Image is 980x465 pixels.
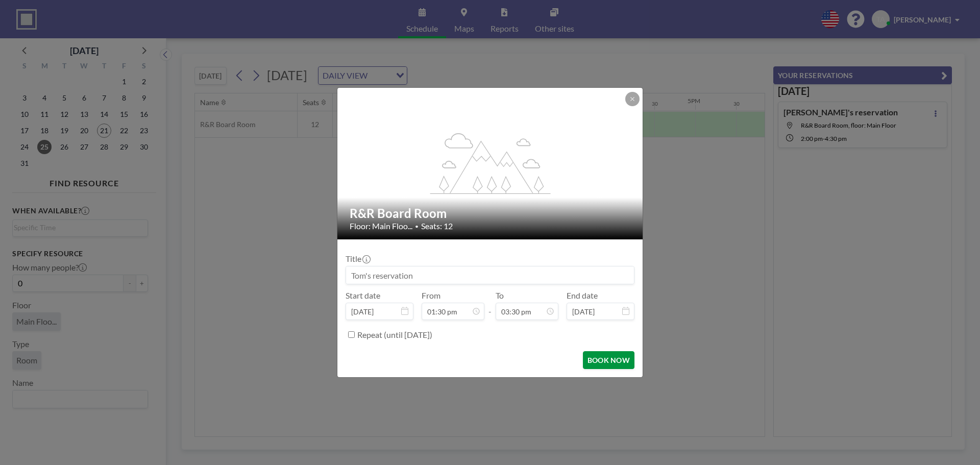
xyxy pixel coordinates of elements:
[496,290,504,301] label: To
[430,132,551,193] g: flex-grow: 1.2;
[567,290,598,301] label: End date
[421,221,453,231] span: Seats: 12
[346,290,380,301] label: Start date
[488,294,492,316] span: -
[583,351,634,369] button: BOOK NOW
[350,221,412,231] span: Floor: Main Floo...
[357,330,432,340] label: Repeat (until [DATE])
[350,206,631,221] h2: R&R Board Room
[415,223,419,230] span: •
[422,290,440,301] label: From
[346,266,634,284] input: Tom's reservation
[346,254,370,264] label: Title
